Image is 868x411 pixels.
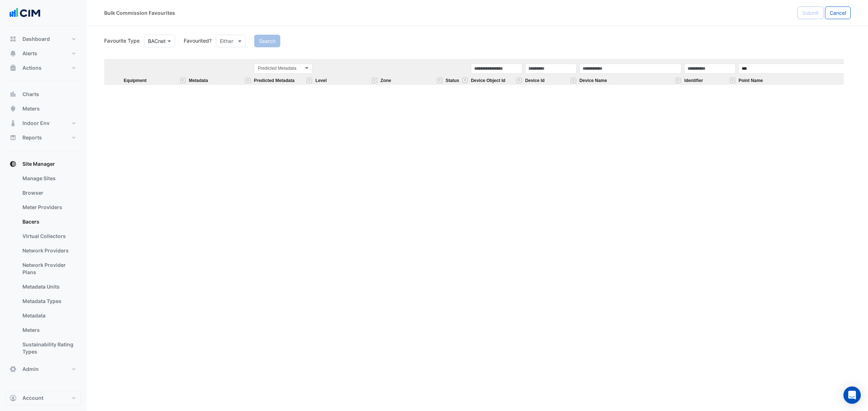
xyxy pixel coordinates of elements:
[124,78,146,83] span: Equipment
[9,160,17,168] app-icon: Site Manager
[471,78,505,83] span: Device Object Id
[9,365,17,373] app-icon: Admin
[6,101,81,116] button: Meters
[6,46,81,61] button: Alerts
[17,243,81,258] a: Network Providers
[446,78,459,83] span: Status
[9,105,17,112] app-icon: Meters
[579,78,607,83] span: Device Name
[315,78,327,83] span: Level
[17,215,81,229] a: Bacers
[830,10,846,16] span: Cancel
[17,337,81,359] a: Sustainability Rating Types
[17,229,81,243] a: Virtual Collectors
[22,50,37,57] span: Alerts
[9,91,17,98] app-icon: Charts
[525,78,545,83] span: Device Id
[6,130,81,145] button: Reports
[843,386,861,404] div: Open Intercom Messenger
[100,37,140,44] label: Favourite Type
[17,258,81,280] a: Network Provider Plans
[6,362,81,376] button: Admin
[22,91,39,98] span: Charts
[6,116,81,130] button: Indoor Env
[6,32,81,46] button: Dashboard
[684,78,703,83] span: Identifier
[22,394,43,402] span: Account
[739,78,763,83] span: Point Name
[6,157,81,171] button: Site Manager
[17,171,81,186] a: Manage Sites
[189,78,208,83] span: Metadata
[17,323,81,337] a: Meters
[6,87,81,101] button: Charts
[9,35,17,43] app-icon: Dashboard
[17,186,81,200] a: Browser
[22,35,50,43] span: Dashboard
[22,105,40,112] span: Meters
[179,37,212,44] label: Favourited?
[825,7,851,19] button: Cancel
[6,391,81,405] button: Account
[22,64,42,72] span: Actions
[22,134,42,141] span: Reports
[380,78,391,83] span: Zone
[22,365,39,373] span: Admin
[9,64,17,72] app-icon: Actions
[104,9,175,17] div: Bulk Commission Favourites
[6,171,81,362] div: Site Manager
[17,280,81,294] a: Metadata Units
[22,120,50,127] span: Indoor Env
[9,134,17,141] app-icon: Reports
[9,120,17,127] app-icon: Indoor Env
[17,294,81,308] a: Metadata Types
[254,78,294,83] span: Predicted Metadata
[9,6,41,20] img: Company Logo
[17,200,81,215] a: Meter Providers
[22,160,55,168] span: Site Manager
[9,50,17,57] app-icon: Alerts
[17,308,81,323] a: Metadata
[6,61,81,75] button: Actions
